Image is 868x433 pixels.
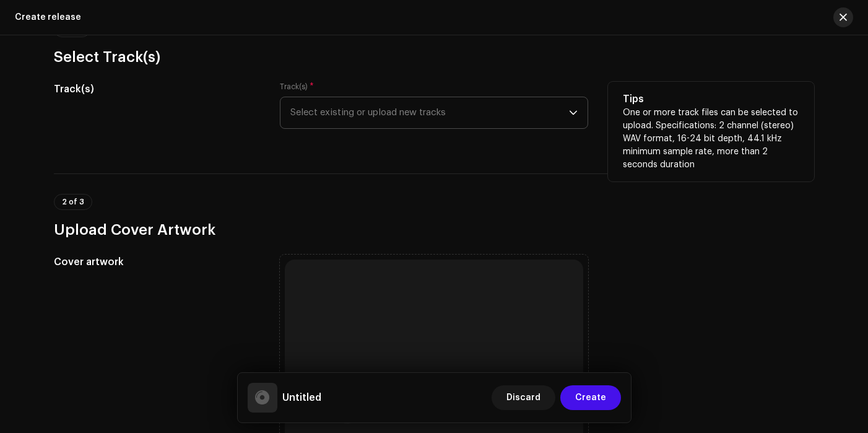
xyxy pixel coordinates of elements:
button: Discard [492,385,555,410]
span: Create [575,385,606,410]
p: One or more track files can be selected to upload. Specifications: 2 channel (stereo) WAV format,... [623,107,799,172]
h3: Upload Cover Artwork [54,220,814,240]
h3: Select Track(s) [54,47,814,67]
h5: Cover artwork [54,255,260,269]
button: Create [560,385,621,410]
h5: Track(s) [54,82,260,97]
label: Track(s) [280,82,314,92]
h5: Untitled [282,390,321,405]
div: dropdown trigger [569,97,578,128]
span: Discard [506,385,540,410]
span: Select existing or upload new tracks [290,97,569,128]
h5: Tips [623,92,799,107]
